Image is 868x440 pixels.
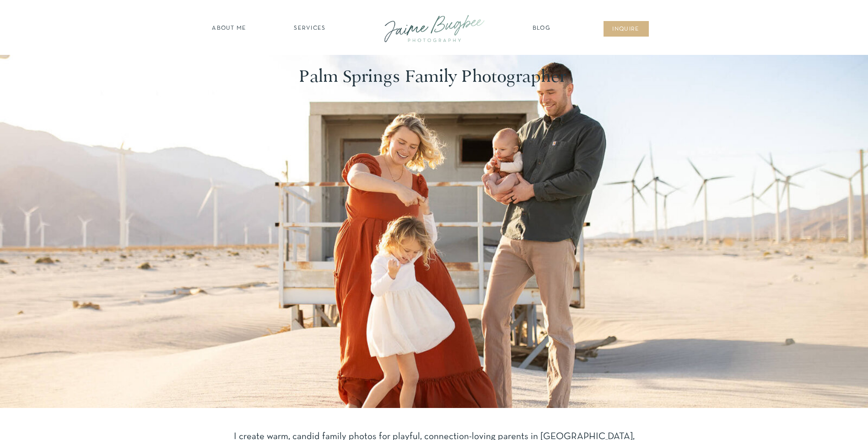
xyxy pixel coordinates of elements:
h1: Palm Springs Family Photographer [299,66,570,90]
a: Blog [530,24,553,33]
a: SERVICES [284,24,336,33]
a: inqUIre [608,25,645,34]
a: about ME [210,24,249,33]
